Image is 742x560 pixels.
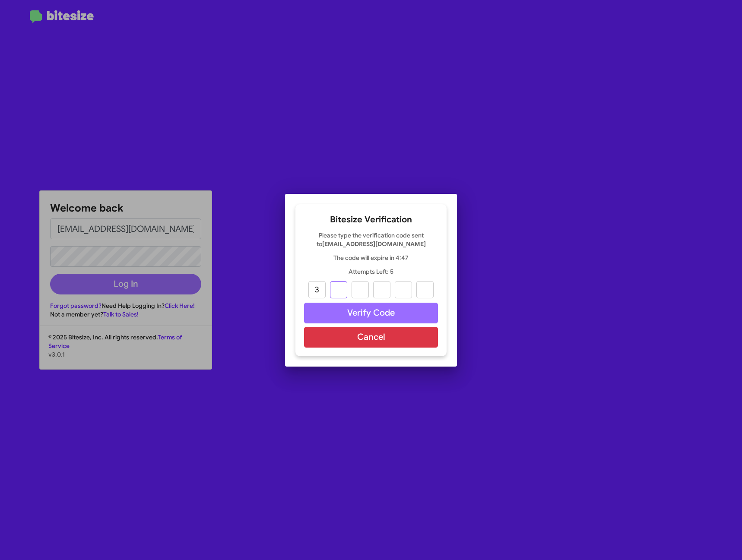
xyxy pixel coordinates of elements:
[304,303,438,323] button: Verify Code
[304,253,438,262] p: The code will expire in 4:47
[304,327,438,348] button: Cancel
[304,267,438,276] p: Attempts Left: 5
[304,213,438,227] h2: Bitesize Verification
[322,240,426,248] strong: [EMAIL_ADDRESS][DOMAIN_NAME]
[304,231,438,248] p: Please type the verification code sent to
